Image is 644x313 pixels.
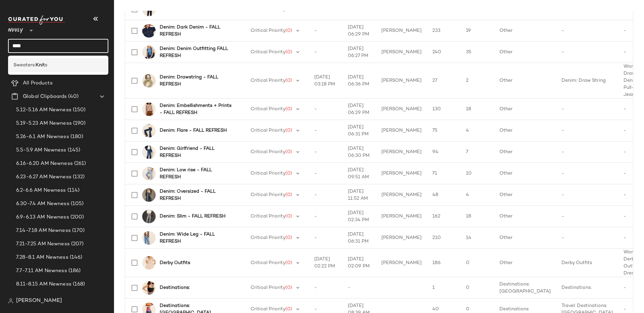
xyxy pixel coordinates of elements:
td: 35 [461,42,494,63]
b: Denim: Dark Denim - FALL REFRESH [160,24,234,38]
span: Critical Priority [251,235,285,240]
span: 6.30-7.4 AM Newness [16,200,69,208]
td: 48 [427,184,461,206]
td: 7 [461,141,494,163]
span: (170) [71,227,85,235]
img: 83838557_001_b [142,281,156,295]
b: Denim: Girlfriend - FALL REFRESH [160,145,234,159]
td: 210 [427,227,461,249]
td: - [342,277,376,299]
td: 0 [461,277,494,299]
td: 233 [427,20,461,42]
span: 7.7-7.11 AM Newness [16,267,67,275]
span: (200) [69,213,84,221]
span: (288) [72,294,86,302]
span: (40) [67,93,78,101]
td: - [309,42,342,63]
b: Denim: Flare - FALL REFRESH [160,127,227,134]
span: Critical Priority [251,78,285,83]
b: Destinations: [160,284,190,291]
td: - [309,206,342,227]
td: - [556,184,618,206]
span: (105) [69,200,84,208]
td: - [556,99,618,120]
span: (0) [285,50,292,55]
td: Other [494,120,556,141]
span: [PERSON_NAME] [16,297,62,305]
td: [PERSON_NAME] [376,163,427,184]
td: - [309,184,342,206]
span: (0) [285,307,292,312]
span: (145) [66,146,80,154]
span: Critical Priority [251,192,285,197]
span: (0) [285,171,292,176]
span: (190) [72,120,86,127]
span: Critical Priority [251,28,285,33]
span: 5.12-5.16 AM Newness [16,106,71,114]
img: 100199744_091_b [142,145,156,159]
img: 97841365_220_b [142,103,156,116]
span: Critical Priority [251,307,285,312]
td: Other [494,227,556,249]
span: Nuuly [8,23,23,35]
td: Other [494,163,556,184]
span: (0) [285,28,292,33]
img: cfy_white_logo.C9jOOHJF.svg [8,15,65,25]
td: [DATE] 02:22 PM [309,249,342,277]
span: (207) [70,240,84,248]
span: (0) [285,78,292,83]
span: 8.18-8.22 AM Newness [16,294,72,302]
td: [PERSON_NAME] [376,184,427,206]
td: 27 [427,63,461,99]
span: Critical Priority [251,149,285,154]
td: - [556,227,618,249]
img: 103625869_093_b [142,46,156,59]
td: [PERSON_NAME] [376,227,427,249]
td: Other [494,184,556,206]
td: [PERSON_NAME] [376,20,427,42]
td: [DATE] 03:18 PM [309,63,342,99]
td: [PERSON_NAME] [376,63,427,99]
span: Critical Priority [251,171,285,176]
img: 102190535_091_b [142,124,156,137]
td: 75 [427,120,461,141]
td: [DATE] 06:30 PM [342,141,376,163]
span: (261) [73,160,86,168]
span: 8.11-8.15 AM Newness [16,280,71,288]
span: (0) [285,235,292,240]
td: - [309,20,342,42]
td: [DATE] 02:09 PM [342,249,376,277]
td: 18 [461,99,494,120]
td: 14 [461,227,494,249]
td: Other [494,42,556,63]
td: 4 [461,184,494,206]
td: [DATE] 06:29 PM [342,99,376,120]
span: (186) [67,267,81,275]
td: - [556,20,618,42]
span: 5.5-5.9 AM Newness [16,146,66,154]
td: Other [494,63,556,99]
span: (114) [66,187,80,194]
td: [PERSON_NAME] [376,141,427,163]
td: - [309,163,342,184]
td: Other [494,141,556,163]
td: - [309,99,342,120]
span: (0) [285,149,292,154]
b: Denim: Drawstring - FALL REFRESH [160,74,234,88]
img: 4122948830037_093_b [142,210,156,223]
span: 7.21-7.25 AM Newness [16,240,70,248]
td: - [309,277,342,299]
td: - [309,141,342,163]
td: [DATE] 06:29 PM [342,20,376,42]
td: - [556,120,618,141]
td: [DATE] 11:52 AM [342,184,376,206]
img: 95523346_040_b [142,231,156,245]
span: Critical Priority [251,107,285,112]
td: Denim: Draw String [556,63,618,99]
span: Critical Priority [251,285,285,290]
td: Other [494,20,556,42]
span: All Products [23,79,53,87]
td: 4 [461,120,494,141]
td: [PERSON_NAME] [376,206,427,227]
b: Knit [36,62,45,69]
